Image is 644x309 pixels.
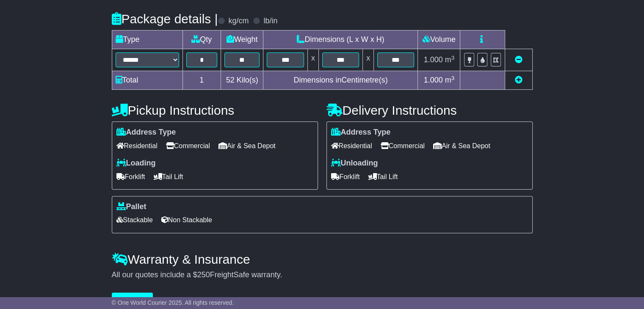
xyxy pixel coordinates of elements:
span: Residential [116,139,158,152]
span: Commercial [166,139,210,152]
td: Total [112,71,182,90]
div: All our quotes include a $ FreightSafe warranty. [112,270,533,280]
h4: Pickup Instructions [112,103,318,117]
td: Weight [221,30,263,49]
span: m [445,55,455,64]
td: x [363,49,374,71]
td: 1 [182,71,221,90]
td: Dimensions in Centimetre(s) [263,71,418,90]
h4: Warranty & Insurance [112,252,533,266]
span: 52 [226,76,235,84]
label: Unloading [331,159,378,168]
span: Tail Lift [154,170,183,183]
h4: Delivery Instructions [326,103,533,117]
td: x [307,49,318,71]
a: Add new item [515,76,522,84]
span: Commercial [381,139,425,152]
label: kg/cm [228,17,249,26]
span: © One World Courier 2025. All rights reserved. [112,299,234,306]
td: Dimensions (L x W x H) [263,30,418,49]
td: Volume [418,30,460,49]
label: lb/in [263,17,277,26]
span: Non Stackable [161,213,212,226]
td: Type [112,30,182,49]
span: Air & Sea Depot [433,139,490,152]
label: Address Type [331,128,391,137]
label: Address Type [116,128,176,137]
span: Forklift [116,170,145,183]
button: Get Quotes [112,292,153,307]
span: Air & Sea Depot [218,139,276,152]
td: Qty [182,30,221,49]
span: 1.000 [424,76,443,84]
span: Residential [331,139,372,152]
td: Kilo(s) [221,71,263,90]
sup: 3 [451,55,455,61]
sup: 3 [451,75,455,81]
span: 1.000 [424,55,443,64]
label: Pallet [116,202,146,212]
a: Remove this item [515,55,522,64]
span: Forklift [331,170,360,183]
span: m [445,76,455,84]
span: Tail Lift [368,170,398,183]
span: 250 [197,270,210,279]
label: Loading [116,159,156,168]
span: Stackable [116,213,153,226]
h4: Package details | [112,12,218,26]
